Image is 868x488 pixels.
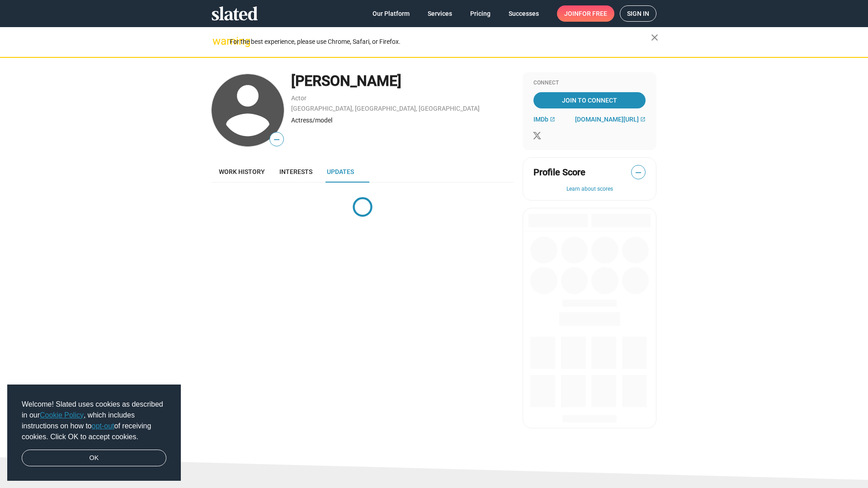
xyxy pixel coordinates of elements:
a: Cookie Policy [40,411,84,419]
span: Our Platform [373,5,410,22]
div: Actress/model [291,116,514,125]
mat-icon: warning [212,36,223,47]
mat-icon: open_in_new [640,117,646,122]
span: Profile Score [533,166,585,178]
span: [DOMAIN_NAME][URL] [575,116,639,123]
mat-icon: open_in_new [550,117,555,122]
a: [DOMAIN_NAME][URL] [575,116,646,123]
a: dismiss cookie message [22,450,166,467]
div: [PERSON_NAME] [291,71,514,91]
div: cookieconsent [7,385,181,481]
div: For the best experience, please use Chrome, Safari, or Firefox. [230,36,651,48]
button: Learn about scores [533,186,646,193]
mat-icon: close [649,32,660,43]
span: Interests [279,168,312,175]
span: Updates [327,168,354,175]
a: Our Platform [365,5,417,22]
span: Welcome! Slated uses cookies as described in our , which includes instructions on how to of recei... [22,399,166,442]
a: Join To Connect [533,92,646,108]
a: Work history [212,161,272,183]
span: Join [564,5,607,22]
span: Work history [219,168,265,175]
span: — [632,167,645,178]
a: IMDb [533,116,555,123]
span: Sign in [627,6,649,21]
a: Successes [501,5,546,22]
span: — [270,134,283,145]
a: [GEOGRAPHIC_DATA], [GEOGRAPHIC_DATA], [GEOGRAPHIC_DATA] [291,105,480,112]
a: Pricing [463,5,498,22]
a: Actor [291,94,307,102]
span: for free [579,5,607,22]
div: Connect [533,80,646,87]
a: Updates [320,161,361,183]
span: IMDb [533,116,548,123]
span: Join To Connect [535,92,644,108]
span: Successes [509,5,539,22]
a: Interests [272,161,320,183]
a: opt-out [92,422,114,430]
a: Sign in [620,5,656,22]
span: Pricing [470,5,491,22]
span: Services [428,5,452,22]
a: Services [420,5,459,22]
a: Joinfor free [557,5,614,22]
